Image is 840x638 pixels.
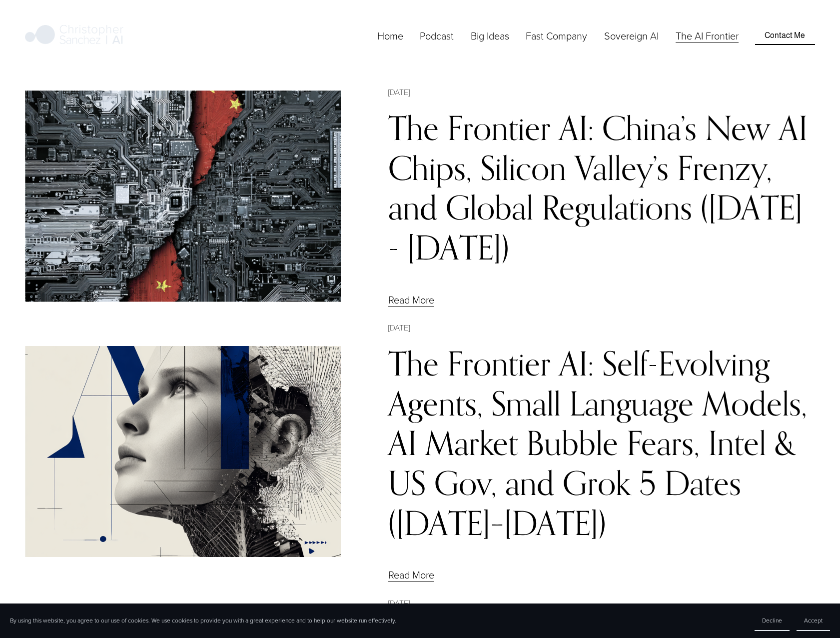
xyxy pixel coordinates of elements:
span: Fast Company [526,28,587,42]
button: Decline [755,610,790,631]
time: [DATE] [388,597,410,609]
time: [DATE] [388,86,410,98]
img: The Frontier AI: Self-Evolving Agents, Small Language Models, AI Market Bubble Fears, Intel &amp;... [25,346,341,557]
span: Accept [804,616,823,624]
img: The Frontier AI: China’s New AI Chips, Silicon Valley’s Frenzy, and Global Regulations (Aug 26 - ... [25,90,341,301]
a: Contact Me [755,26,815,45]
a: folder dropdown [471,27,509,43]
a: The AI Frontier [676,27,739,43]
time: [DATE] [388,321,410,333]
a: Home [377,27,403,43]
span: Decline [762,616,782,624]
a: Read More [388,292,434,306]
a: Sovereign AI [604,27,659,43]
button: Accept [797,610,830,631]
p: By using this website, you agree to our use of cookies. We use cookies to provide you with a grea... [10,616,396,625]
span: Big Ideas [471,28,509,42]
a: The Frontier AI: China’s New AI Chips, Silicon Valley’s Frenzy, and Global Regulations ([DATE] - ... [388,108,808,267]
a: The Frontier AI: Self-Evolving Agents, Small Language Models, AI Market Bubble Fears, Intel & US ... [388,343,807,542]
a: Podcast [420,27,454,43]
img: Christopher Sanchez | AI [25,23,123,48]
a: folder dropdown [526,27,587,43]
a: Read More [388,567,434,581]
